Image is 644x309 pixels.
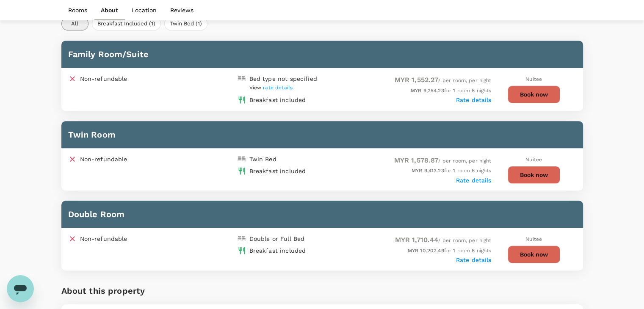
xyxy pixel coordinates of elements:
label: Rate details [456,97,492,103]
button: Book now [508,166,560,184]
button: Book now [508,86,560,103]
button: All [61,17,88,30]
span: for 1 room 6 nights [412,168,492,174]
img: double-bed-icon [238,74,246,83]
label: Rate details [456,257,492,263]
button: Book now [508,246,560,263]
span: MYR 9,254.23 [411,88,444,94]
p: Location [132,6,157,14]
span: Nuitee [525,157,542,163]
p: Non-refundable [80,74,127,83]
h6: Double Room [68,207,576,221]
span: MYR 10,202.49 [408,248,444,254]
p: About [101,6,118,14]
div: Breakfast included [249,96,306,104]
img: double-bed-icon [238,155,246,163]
div: Double or Full Bed [249,235,305,243]
p: Rooms [68,6,87,14]
div: Twin Bed [249,155,276,163]
button: Breakfast Included (1) [92,17,161,30]
span: View [249,85,293,91]
span: for 1 room 6 nights [408,248,492,254]
div: Breakfast included [249,246,306,255]
div: Bed type not specified [249,74,317,83]
button: Twin Bed (1) [164,17,207,30]
p: Reviews [170,6,193,14]
div: Breakfast included [249,167,306,175]
span: Nuitee [525,236,542,242]
span: for 1 room 6 nights [411,88,492,94]
label: Rate details [456,177,492,184]
span: MYR 1,710.44 [395,236,439,244]
span: MYR 1,552.27 [395,76,439,84]
h6: Twin Room [68,128,576,141]
span: / per room, per night [395,237,492,243]
h6: About this property [61,284,145,298]
h6: Family Room/Suite [68,47,576,61]
iframe: Button to launch messaging window [7,275,34,302]
span: / per room, per night [394,158,492,164]
span: / per room, per night [395,77,492,83]
span: Nuitee [525,76,542,82]
img: double-bed-icon [238,235,246,243]
span: rate details [263,85,293,91]
p: Non-refundable [80,155,127,163]
span: MYR 1,578.87 [394,156,439,164]
p: Non-refundable [80,235,127,243]
span: MYR 9,413.23 [412,168,444,174]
